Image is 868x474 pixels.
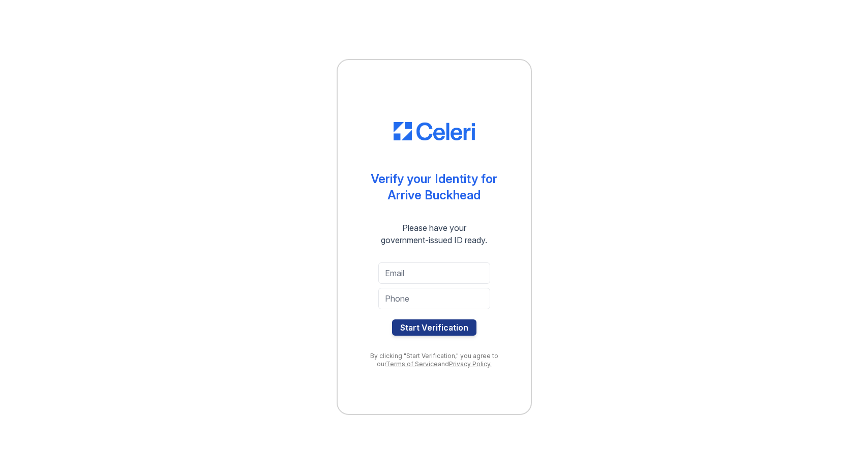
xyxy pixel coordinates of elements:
div: Verify your Identity for Arrive Buckhead [371,171,497,203]
a: Privacy Policy. [449,360,492,368]
a: Terms of Service [386,360,438,368]
input: Email [378,262,490,284]
input: Phone [378,288,490,309]
button: Start Verification [392,319,476,336]
div: Please have your government-issued ID ready. [363,222,505,246]
img: CE_Logo_Blue-a8612792a0a2168367f1c8372b55b34899dd931a85d93a1a3d3e32e68fde9ad4.png [394,122,475,140]
div: By clicking "Start Verification," you agree to our and [358,352,511,368]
